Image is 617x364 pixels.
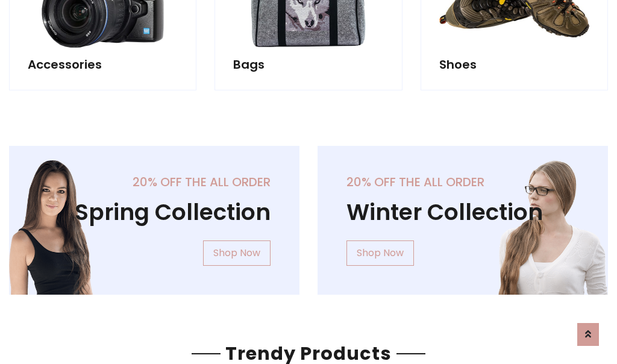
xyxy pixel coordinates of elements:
[203,240,271,266] a: Shop Now
[439,57,589,72] h5: Shoes
[233,57,383,72] h5: Bags
[38,175,271,189] h5: 20% off the all order
[346,199,579,226] h1: Winter Collection
[28,57,178,72] h5: Accessories
[38,199,271,226] h1: Spring Collection
[346,175,579,189] h5: 20% off the all order
[346,240,414,266] a: Shop Now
